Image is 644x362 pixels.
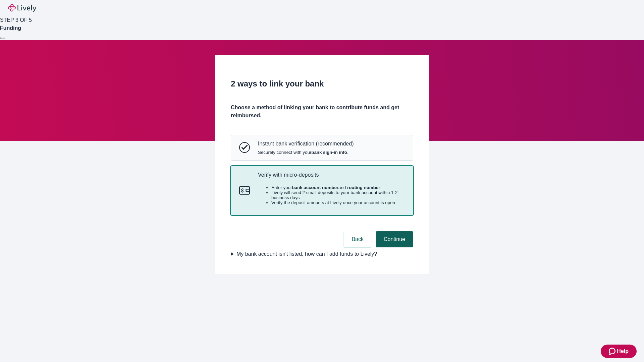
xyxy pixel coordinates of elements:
strong: routing number [347,185,380,190]
button: Instant bank verificationInstant bank verification (recommended)Securely connect with yourbank si... [231,135,413,160]
img: Lively [8,4,36,12]
svg: Micro-deposits [239,185,250,196]
button: Zendesk support iconHelp [601,345,637,358]
button: Micro-depositsVerify with micro-depositsEnter yourbank account numberand routing numberLively wil... [231,166,413,215]
h4: Choose a method of linking your bank to contribute funds and get reimbursed. [231,104,413,120]
span: Help [617,347,629,355]
button: Continue [376,231,413,247]
p: Verify with micro-deposits [258,172,405,178]
strong: bank sign-in info [311,150,347,155]
li: Verify the deposit amounts at Lively once your account is open [271,200,405,205]
svg: Instant bank verification [239,142,250,153]
summary: My bank account isn't listed, how can I add funds to Lively? [231,250,413,258]
svg: Zendesk support icon [609,347,617,355]
span: Securely connect with your . [258,150,354,155]
li: Enter your and [271,185,405,190]
p: Instant bank verification (recommended) [258,140,354,147]
h2: 2 ways to link your bank [231,78,413,90]
li: Lively will send 2 small deposits to your bank account within 1-2 business days [271,190,405,200]
strong: bank account number [292,185,339,190]
button: Back [343,231,372,247]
